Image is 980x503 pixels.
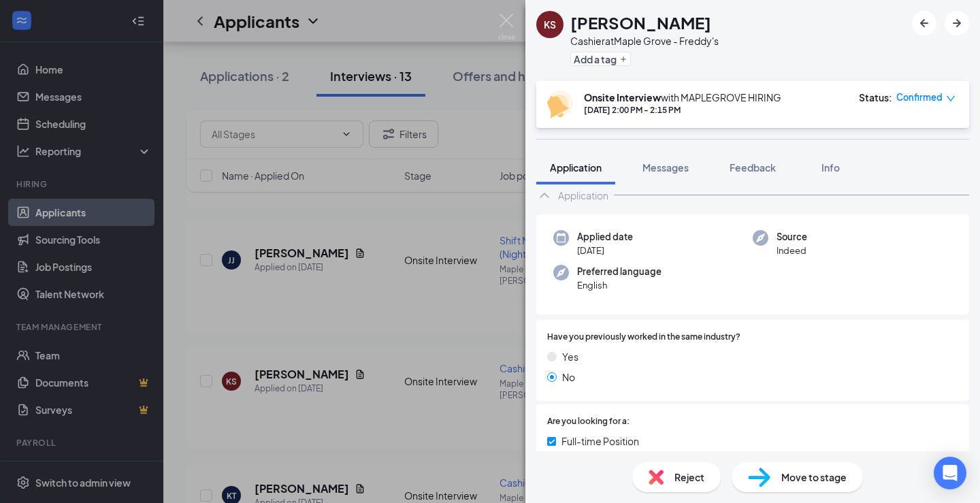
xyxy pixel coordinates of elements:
span: Preferred language [577,265,661,278]
span: [DATE] [577,244,633,257]
div: Cashier at Maple Grove - Freddy's [570,34,719,48]
span: No [562,370,575,385]
span: Yes [562,349,578,364]
span: Indeed [777,244,807,257]
h1: [PERSON_NAME] [570,11,711,34]
span: Info [821,161,840,174]
span: Feedback [730,161,776,174]
span: Messages [642,161,689,174]
span: down [946,94,955,103]
span: Are you looking for a: [547,415,630,428]
b: Onsite Interview [584,91,661,103]
span: Application [550,161,602,174]
button: ArrowRight [945,11,969,35]
button: PlusAdd a tag [570,52,631,66]
span: Have you previously worked in the same industry? [547,331,740,344]
span: Applied date [577,230,633,244]
span: Confirmed [896,91,943,104]
span: Move to stage [781,470,847,485]
svg: ArrowLeftNew [916,15,932,31]
span: Reject [674,470,704,485]
div: Status : [859,91,892,104]
span: Full-time Position [561,434,639,449]
svg: ChevronUp [536,187,553,204]
div: with MAPLEGROVE HIRING [584,91,781,104]
span: English [577,278,661,292]
button: ArrowLeftNew [912,11,936,35]
div: [DATE] 2:00 PM - 2:15 PM [584,104,781,116]
svg: Plus [619,55,627,63]
div: Open Intercom Messenger [934,457,966,489]
div: Application [558,189,608,202]
span: Source [777,230,807,244]
svg: ArrowRight [949,15,965,31]
div: KS [544,18,556,31]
